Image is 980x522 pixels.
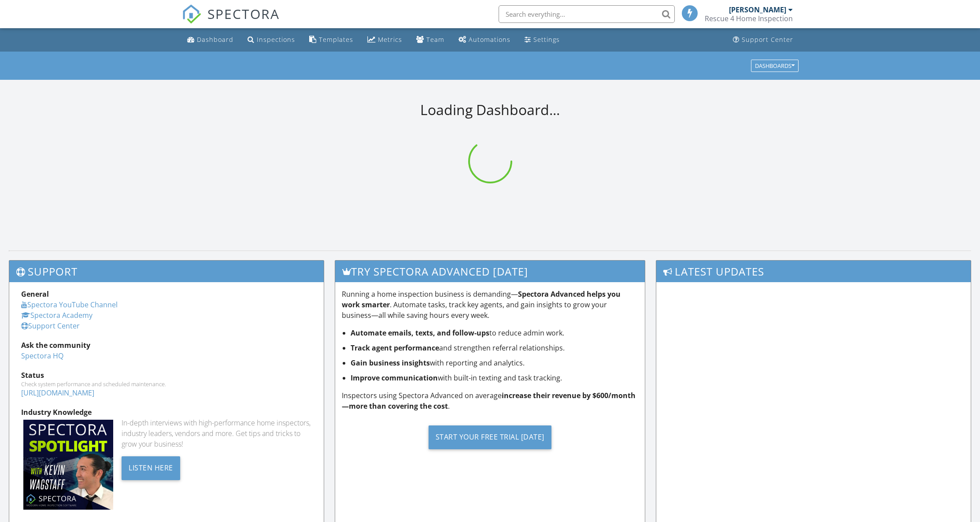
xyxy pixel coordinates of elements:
[21,407,312,418] div: Industry Knowledge
[182,12,280,30] a: SPECTORA
[755,63,795,69] div: Dashboards
[182,4,201,24] img: The Best Home Inspection Software - Spectora
[184,32,237,48] a: Dashboard
[705,14,793,23] div: Rescue 4 Home Inspection
[351,343,638,353] li: and strengthen referral relationships.
[122,418,312,449] div: In-depth interviews with high-performance home inspectors, industry leaders, vendors and more. Ge...
[306,32,357,48] a: Templates
[21,388,94,398] a: [URL][DOMAIN_NAME]
[21,340,312,350] div: Ask the community
[351,343,439,353] strong: Track agent performance
[469,35,510,44] div: Automations
[499,5,675,23] input: Search everything...
[21,289,49,299] strong: General
[521,32,563,48] a: Settings
[244,32,299,48] a: Inspections
[351,358,638,368] li: with reporting and analytics.
[21,351,63,361] a: Spectora HQ
[351,373,638,383] li: with built-in texting and task tracking.
[729,5,786,14] div: [PERSON_NAME]
[742,35,793,44] div: Support Center
[197,35,233,44] div: Dashboard
[342,418,638,456] a: Start Your Free Trial [DATE]
[342,289,638,321] p: Running a home inspection business is demanding— . Automate tasks, track key agents, and gain ins...
[342,391,636,411] strong: increase their revenue by $600/month—more than covering the cost
[319,35,353,44] div: Templates
[23,420,113,510] img: Spectoraspolightmain
[426,35,444,44] div: Team
[729,32,797,48] a: Support Center
[21,300,118,309] a: Spectora YouTube Channel
[21,310,92,320] a: Spectora Academy
[751,60,799,72] button: Dashboards
[207,4,280,23] span: SPECTORA
[533,35,560,44] div: Settings
[351,373,438,383] strong: Improve communication
[351,328,489,338] strong: Automate emails, texts, and follow-ups
[342,289,621,309] strong: Spectora Advanced helps you work smarter
[257,35,295,44] div: Inspections
[378,35,402,44] div: Metrics
[21,380,312,388] div: Check system performance and scheduled maintenance.
[351,328,638,338] li: to reduce admin work.
[335,261,644,282] h3: Try spectora advanced [DATE]
[364,32,406,48] a: Metrics
[413,32,448,48] a: Team
[342,390,638,411] p: Inspectors using Spectora Advanced on average .
[9,261,324,282] h3: Support
[122,462,180,472] a: Listen Here
[21,370,312,380] div: Status
[21,321,80,331] a: Support Center
[656,261,971,282] h3: Latest Updates
[122,456,180,480] div: Listen Here
[429,425,551,449] div: Start Your Free Trial [DATE]
[455,32,514,48] a: Automations (Basic)
[351,358,430,368] strong: Gain business insights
